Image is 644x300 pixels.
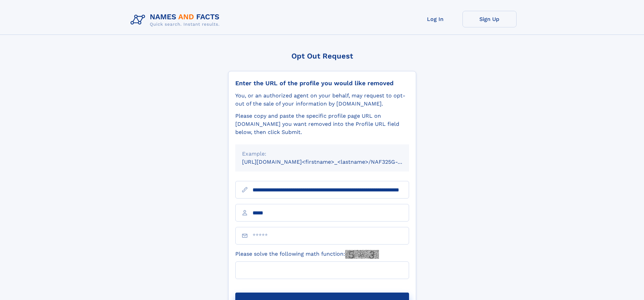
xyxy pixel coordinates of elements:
div: Please copy and paste the specific profile page URL on [DOMAIN_NAME] you want removed into the Pr... [235,112,409,136]
a: Sign Up [462,11,517,27]
div: Example: [242,150,402,158]
label: Please solve the following math function: [235,250,379,259]
img: Logo Names and Facts [128,11,225,29]
div: Opt Out Request [228,52,416,60]
div: Enter the URL of the profile you would like removed [235,79,409,87]
a: Log In [408,11,462,27]
div: You, or an authorized agent on your behalf, may request to opt-out of the sale of your informatio... [235,92,409,108]
small: [URL][DOMAIN_NAME]<firstname>_<lastname>/NAF325G-xxxxxxxx [242,159,422,165]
